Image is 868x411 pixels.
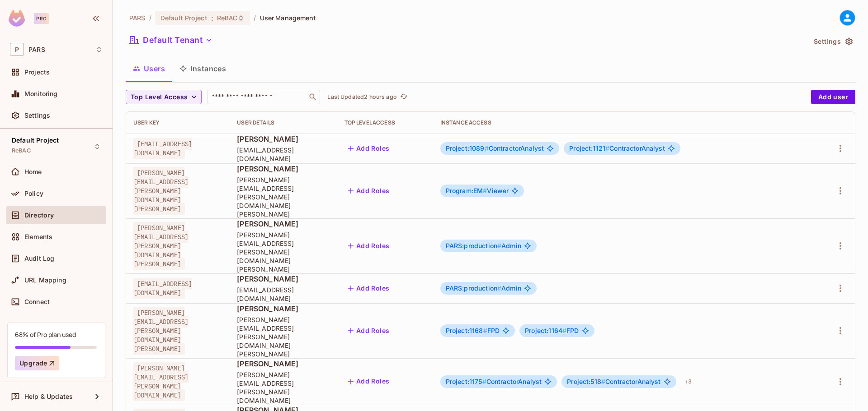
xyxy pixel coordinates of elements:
[440,119,807,126] div: Instance Access
[399,92,410,102] button: refresh
[497,242,501,249] span: #
[237,164,330,174] span: [PERSON_NAME]
[260,14,316,22] span: User Management
[237,175,330,218] span: [PERSON_NAME][EMAIL_ADDRESS][PERSON_NAME][DOMAIN_NAME][PERSON_NAME]
[605,144,609,152] span: #
[567,378,605,385] span: Project:518
[482,378,486,385] span: #
[133,222,189,270] span: [PERSON_NAME][EMAIL_ADDRESS][PERSON_NAME][DOMAIN_NAME][PERSON_NAME]
[133,119,222,126] div: User Key
[15,330,76,339] div: 68% of Pro plan used
[237,359,330,369] span: [PERSON_NAME]
[34,13,49,24] div: Pro
[129,14,146,22] span: the active workspace
[525,327,566,334] span: Project:1164
[24,112,50,119] span: Settings
[446,378,542,385] span: ContractorAnalyst
[149,14,151,22] li: /
[446,187,509,194] span: Viewer
[237,146,330,163] span: [EMAIL_ADDRESS][DOMAIN_NAME]
[569,145,665,152] span: ContractorAnalyst
[446,242,521,249] span: Admin
[483,327,487,334] span: #
[126,57,172,80] button: Users
[237,134,330,144] span: [PERSON_NAME]
[237,119,330,126] div: User Details
[28,46,45,53] span: Workspace: PARS
[217,14,238,22] span: ReBAC
[327,93,396,101] p: Last Updated 2 hours ago
[24,168,42,175] span: Home
[483,187,487,194] span: #
[344,141,393,156] button: Add Roles
[211,14,214,22] span: :
[344,323,393,338] button: Add Roles
[446,242,501,249] span: PARS:production
[15,356,59,370] button: Upgrade
[446,327,487,334] span: Project:1168
[344,239,393,253] button: Add Roles
[400,92,408,102] span: refresh
[24,393,73,400] span: Help & Updates
[446,187,487,194] span: Program:EM
[681,374,695,389] div: + 3
[446,284,501,292] span: PARS:production
[446,285,521,292] span: Admin
[562,327,566,334] span: #
[397,92,410,102] span: Click to refresh data
[344,374,393,389] button: Add Roles
[237,219,330,229] span: [PERSON_NAME]
[12,147,31,154] span: ReBAC
[237,304,330,314] span: [PERSON_NAME]
[446,378,486,385] span: Project:1175
[497,284,501,292] span: #
[254,14,256,22] li: /
[172,57,233,80] button: Instances
[133,138,192,159] span: [EMAIL_ADDRESS][DOMAIN_NAME]
[569,144,609,152] span: Project:1121
[24,277,66,284] span: URL Mapping
[811,90,855,104] button: Add user
[126,33,216,47] button: Default Tenant
[567,378,660,385] span: ContractorAnalyst
[24,233,52,240] span: Elements
[601,378,605,385] span: #
[24,190,43,197] span: Policy
[133,167,189,215] span: [PERSON_NAME][EMAIL_ADDRESS][PERSON_NAME][DOMAIN_NAME][PERSON_NAME]
[131,92,188,103] span: Top Level Access
[810,34,855,49] button: Settings
[344,281,393,296] button: Add Roles
[24,69,50,76] span: Projects
[24,255,54,262] span: Audit Log
[525,327,579,334] span: FPD
[24,298,50,305] span: Connect
[160,14,208,22] span: Default Project
[446,327,500,334] span: FPD
[344,119,426,126] div: Top Level Access
[485,144,489,152] span: #
[133,307,189,355] span: [PERSON_NAME][EMAIL_ADDRESS][PERSON_NAME][DOMAIN_NAME][PERSON_NAME]
[133,278,192,299] span: [EMAIL_ADDRESS][DOMAIN_NAME]
[237,286,330,303] span: [EMAIL_ADDRESS][DOMAIN_NAME]
[237,274,330,284] span: [PERSON_NAME]
[24,212,54,219] span: Directory
[446,145,544,152] span: ContractorAnalyst
[133,362,189,401] span: [PERSON_NAME][EMAIL_ADDRESS][PERSON_NAME][DOMAIN_NAME]
[237,370,330,405] span: [PERSON_NAME][EMAIL_ADDRESS][PERSON_NAME][DOMAIN_NAME]
[9,10,25,27] img: SReyMgAAAABJRU5ErkJggg==
[446,144,489,152] span: Project:1089
[10,43,24,56] span: P
[237,231,330,273] span: [PERSON_NAME][EMAIL_ADDRESS][PERSON_NAME][DOMAIN_NAME][PERSON_NAME]
[344,184,393,198] button: Add Roles
[12,137,59,144] span: Default Project
[24,90,58,97] span: Monitoring
[126,90,202,104] button: Top Level Access
[237,315,330,358] span: [PERSON_NAME][EMAIL_ADDRESS][PERSON_NAME][DOMAIN_NAME][PERSON_NAME]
